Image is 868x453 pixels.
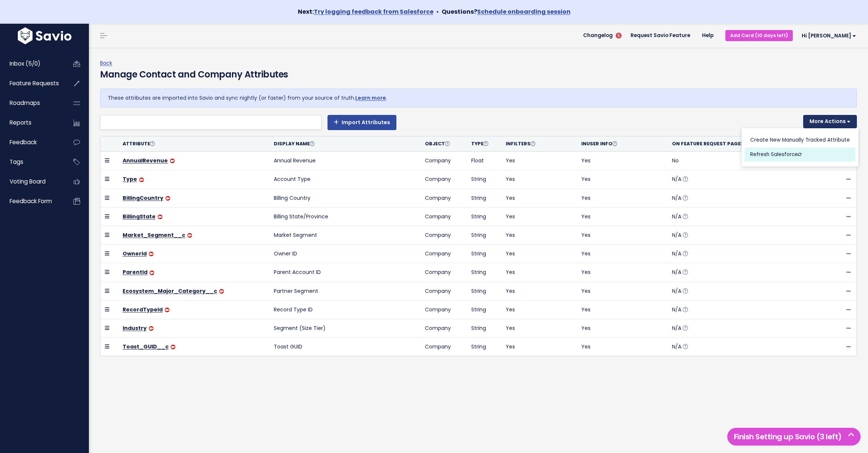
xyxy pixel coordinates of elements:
[668,152,819,170] td: No
[668,263,819,282] td: N/A
[10,158,23,166] span: Tags
[165,308,169,312] img: salesforce-icon.deb8f6f1a988.png
[298,7,433,16] strong: Next:
[511,140,535,147] span: Filters
[668,338,819,356] td: N/A
[436,7,439,16] span: •
[668,319,819,337] td: N/A
[269,136,420,152] th: Display Name
[420,207,467,226] td: Company
[123,213,156,220] a: BillingState
[149,326,153,331] img: salesforce-icon.deb8f6f1a988.png
[123,324,147,332] a: Industry
[420,189,467,207] td: Company
[170,159,174,163] img: salesforce-icon.deb8f6f1a988.png
[269,189,420,207] td: Billing Country
[16,27,73,44] img: logo-white.9d6f32f41409.svg
[123,175,137,183] a: Type
[501,152,577,170] td: Yes
[171,345,175,349] img: salesforce-icon.deb8f6f1a988.png
[467,152,501,170] td: Float
[616,33,622,39] span: 5
[501,189,577,207] td: Yes
[420,170,467,189] td: Company
[501,263,577,282] td: Yes
[269,263,420,282] td: Parent Account ID
[577,207,668,226] td: Yes
[668,136,819,152] th: On Feature Request Page
[123,287,217,295] a: Ecosystem_Major_Category__c
[269,207,420,226] td: Billing State/Province
[467,338,501,356] td: String
[10,197,52,205] span: Feedback form
[577,319,668,337] td: Yes
[467,245,501,263] td: String
[467,319,501,337] td: String
[269,319,420,337] td: Segment (Size Tier)
[501,319,577,337] td: Yes
[501,300,577,319] td: Yes
[123,157,168,164] a: AnnualRevenue
[269,245,420,263] td: Owner ID
[269,338,420,356] td: Toast GUID
[327,115,396,130] button: Import Attributes
[123,306,163,313] a: RecordTypeId
[793,30,862,42] a: Hi [PERSON_NAME]
[10,79,59,87] span: Feature Requests
[420,263,467,282] td: Company
[501,226,577,245] td: Yes
[668,300,819,319] td: N/A
[10,60,40,67] span: Inbox (5/0)
[139,178,144,182] img: salesforce-icon.deb8f6f1a988.png
[467,226,501,245] td: String
[577,282,668,300] td: Yes
[166,196,170,201] img: salesforce-icon.deb8f6f1a988.png
[501,245,577,263] td: Yes
[420,152,467,170] td: Company
[118,136,269,152] th: Attribute
[467,282,501,300] td: String
[100,68,288,81] h4: Manage Contact and Company Attributes
[269,282,420,300] td: Partner Segment
[802,33,856,39] span: Hi [PERSON_NAME]
[420,245,467,263] td: Company
[745,148,855,162] button: Refresh Salesforce
[149,252,153,256] img: salesforce-icon.deb8f6f1a988.png
[442,7,571,16] strong: Questions?
[577,300,668,319] td: Yes
[2,173,61,190] a: Voting Board
[577,136,668,152] th: In
[467,300,501,319] td: String
[420,282,467,300] td: Company
[314,7,433,16] a: Try logging feedback from Salesforce
[577,263,668,282] td: Yes
[420,226,467,245] td: Company
[10,178,46,185] span: Voting Board
[501,170,577,189] td: Yes
[10,119,31,126] span: Reports
[668,207,819,226] td: N/A
[269,226,420,245] td: Market Segment
[471,140,488,147] span: Type
[577,338,668,356] td: Yes
[100,59,112,67] a: Back
[2,95,61,112] a: Roadmaps
[467,207,501,226] td: String
[577,152,668,170] td: Yes
[501,136,577,152] th: In
[425,140,450,147] span: Object
[123,250,147,257] a: OwnerId
[123,343,169,350] a: Toast_GUID__c
[420,319,467,337] td: Company
[577,170,668,189] td: Yes
[467,170,501,189] td: String
[269,300,420,319] td: Record Type ID
[501,282,577,300] td: Yes
[467,189,501,207] td: String
[577,245,668,263] td: Yes
[219,289,224,294] img: salesforce-icon.deb8f6f1a988.png
[668,245,819,263] td: N/A
[108,93,849,103] p: These attributes are imported into Savio and sync nightly (or faster) from your source of truth. .
[668,189,819,207] td: N/A
[625,30,696,41] a: Request Savio Feature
